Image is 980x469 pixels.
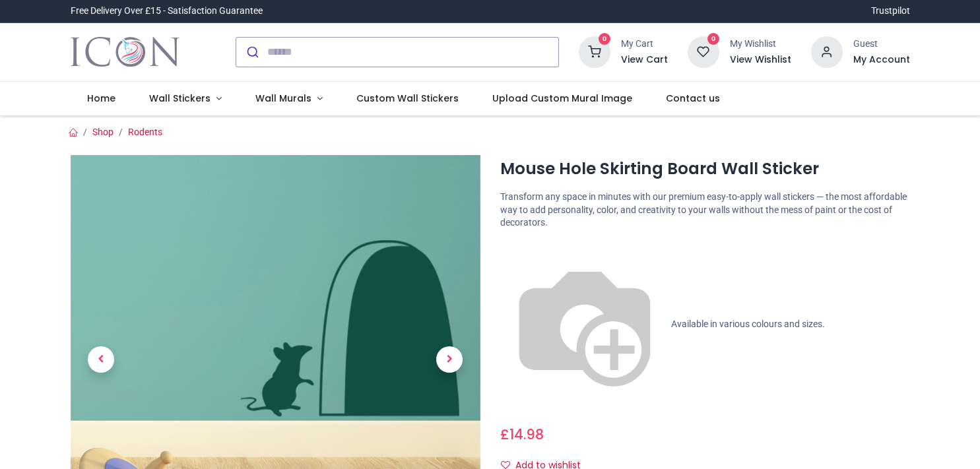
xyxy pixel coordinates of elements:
a: View Cart [621,53,668,67]
a: Logo of Icon Wall Stickers [71,34,180,71]
img: Icon Wall Stickers [71,34,180,71]
div: My Wishlist [730,38,791,51]
a: 0 [688,46,719,56]
div: Guest [853,38,910,51]
a: Trustpilot [871,5,910,18]
sup: 0 [599,33,611,46]
div: My Cart [621,38,668,51]
span: 14.98 [509,425,544,444]
h1: Mouse Hole Skirting Board Wall Sticker [500,158,910,180]
a: Wall Stickers [133,82,239,116]
a: View Wishlist [730,53,791,67]
img: color-wheel.png [500,240,669,409]
a: My Account [853,53,910,67]
span: Contact us [666,92,720,105]
span: Wall Murals [255,92,311,105]
span: Custom Wall Stickers [356,92,459,105]
span: Previous [88,346,114,373]
sup: 0 [707,33,720,46]
span: Available in various colours and sizes. [671,319,825,329]
p: Transform any space in minutes with our premium easy-to-apply wall stickers — the most affordable... [500,191,910,230]
div: Free Delivery Over £15 - Satisfaction Guarantee [71,5,263,18]
span: Next [436,346,463,373]
button: Submit [236,38,267,67]
a: 0 [579,46,610,56]
span: Home [87,92,115,105]
span: Wall Stickers [149,92,211,105]
a: Wall Murals [238,82,339,116]
a: Rodents [128,127,162,137]
span: Upload Custom Mural Image [492,92,632,105]
span: £ [500,425,544,444]
a: Shop [92,127,114,137]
